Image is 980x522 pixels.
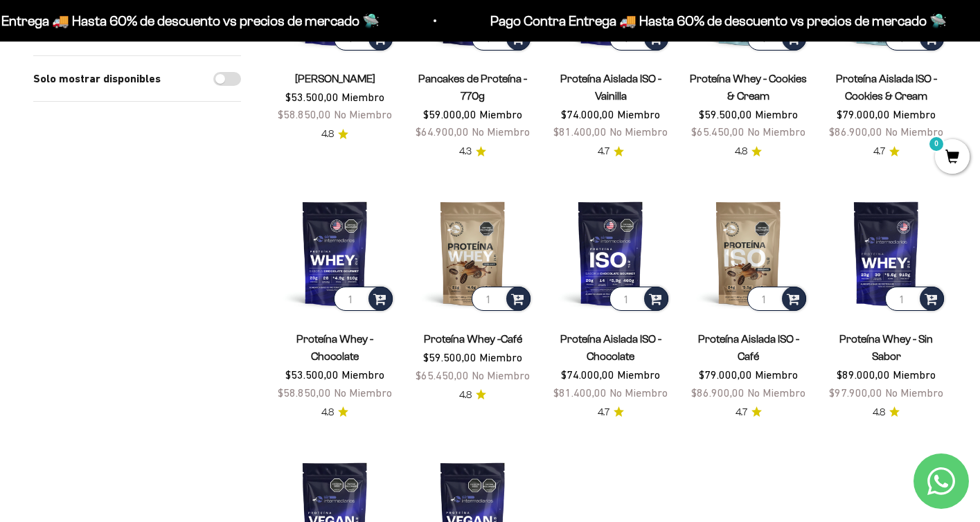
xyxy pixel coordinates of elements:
[598,144,609,159] span: 4.7
[459,144,486,159] a: 4.34.3 de 5.0 estrellas
[416,125,469,138] span: $64.900,00
[690,73,807,102] a: Proteína Whey - Cookies & Cream
[873,405,900,420] a: 4.84.8 de 5.0 estrellas
[472,125,530,138] span: No Miembro
[617,368,660,381] span: Miembro
[928,136,945,152] mark: 0
[836,73,937,102] a: Proteína Aislada ISO - Cookies & Cream
[747,125,805,138] span: No Miembro
[479,108,522,120] span: Miembro
[829,125,882,138] span: $86.900,00
[755,368,798,381] span: Miembro
[837,108,890,120] span: $79.000,00
[839,333,933,362] a: Proteína Whey - Sin Sabor
[285,91,339,103] span: $53.500,00
[33,70,161,88] label: Solo mostrar disponibles
[885,386,943,399] span: No Miembro
[553,125,607,138] span: $81.400,00
[321,405,334,420] span: 4.8
[885,125,943,138] span: No Miembro
[553,386,607,399] span: $81.400,00
[837,368,890,381] span: $89.000,00
[296,333,373,362] a: Proteína Whey - Chocolate
[735,144,762,159] a: 4.84.8 de 5.0 estrellas
[321,127,348,142] a: 4.84.8 de 5.0 estrellas
[755,108,798,120] span: Miembro
[873,144,885,159] span: 4.7
[423,351,476,363] span: $59.500,00
[829,386,882,399] span: $97.900,00
[285,368,339,381] span: $53.500,00
[747,386,805,399] span: No Miembro
[598,405,624,420] a: 4.74.7 de 5.0 estrellas
[699,108,752,120] span: $59.500,00
[873,144,900,159] a: 4.74.7 de 5.0 estrellas
[488,10,945,32] p: Pago Contra Entrega 🚚 Hasta 60% de descuento vs precios de mercado 🛸
[416,369,469,381] span: $65.450,00
[609,125,668,138] span: No Miembro
[935,150,970,165] a: 0
[321,127,334,142] span: 4.8
[341,368,384,381] span: Miembro
[691,386,745,399] span: $86.900,00
[691,125,745,138] span: $65.450,00
[459,388,486,403] a: 4.84.8 de 5.0 estrellas
[617,108,660,120] span: Miembro
[598,144,624,159] a: 4.74.7 de 5.0 estrellas
[893,108,936,120] span: Miembro
[609,386,668,399] span: No Miembro
[341,91,384,103] span: Miembro
[561,368,614,381] span: $74.000,00
[736,405,747,420] span: 4.7
[321,405,348,420] a: 4.84.8 de 5.0 estrellas
[873,405,885,420] span: 4.8
[418,73,527,102] a: Pancakes de Proteína - 770g
[334,108,392,120] span: No Miembro
[598,405,609,420] span: 4.7
[561,108,614,120] span: $74.000,00
[424,333,522,345] a: Proteína Whey -Café
[893,368,936,381] span: Miembro
[472,369,530,381] span: No Miembro
[735,144,747,159] span: 4.8
[423,108,476,120] span: $59.000,00
[278,108,331,120] span: $58.850,00
[334,386,392,399] span: No Miembro
[560,73,661,102] a: Proteína Aislada ISO - Vainilla
[479,351,522,363] span: Miembro
[278,386,331,399] span: $58.850,00
[459,144,472,159] span: 4.3
[560,333,661,362] a: Proteína Aislada ISO - Chocolate
[295,73,375,84] a: [PERSON_NAME]
[699,368,752,381] span: $79.000,00
[736,405,762,420] a: 4.74.7 de 5.0 estrellas
[459,388,472,403] span: 4.8
[698,333,799,362] a: Proteína Aislada ISO - Café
